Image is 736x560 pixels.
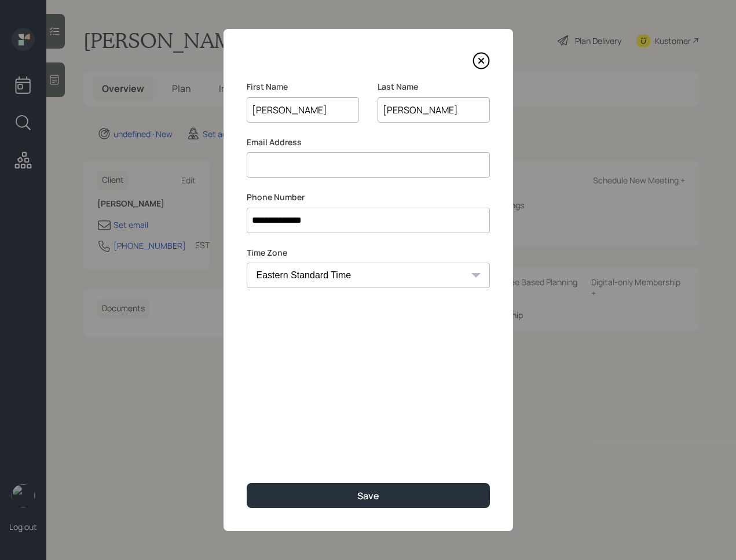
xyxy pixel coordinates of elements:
label: Time Zone [247,247,490,259]
div: Save [357,489,379,502]
button: Save [247,483,490,508]
label: First Name [247,81,359,93]
label: Email Address [247,137,490,148]
label: Last Name [378,81,490,93]
label: Phone Number [247,191,490,203]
